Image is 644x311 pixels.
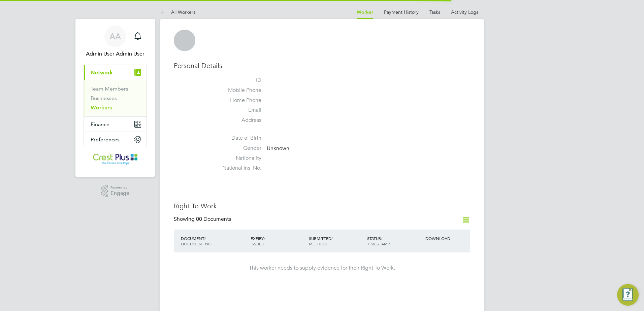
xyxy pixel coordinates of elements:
[84,26,147,58] a: AAAdmin User Admin User
[181,265,463,272] div: This worker needs to supply evidence for their Right To Work.
[214,77,261,84] label: ID
[331,236,333,241] span: /
[214,87,261,94] label: Mobile Phone
[214,165,261,172] label: National Ins. No.
[204,236,206,241] span: /
[174,216,232,223] div: Showing
[91,121,109,128] span: Finance
[307,232,365,250] div: SUBMITTED
[91,104,112,111] a: Workers
[384,9,419,15] a: Payment History
[91,136,120,143] span: Preferences
[93,154,138,165] img: crestplusoperations-logo-retina.png
[91,85,128,92] a: Team Members
[75,19,155,177] nav: Main navigation
[251,241,264,246] span: ISSUED
[110,191,129,196] span: Engage
[365,232,424,250] div: STATUS
[617,284,639,306] button: Engage Resource Center
[91,95,117,101] a: Businesses
[249,232,307,250] div: EXPIRY
[367,241,390,246] span: TIMESTAMP
[196,216,231,222] span: 00 Documents
[429,9,440,15] a: Tasks
[214,97,261,104] label: Home Phone
[84,65,147,80] button: Network
[101,185,130,198] a: Powered byEngage
[381,236,382,241] span: /
[267,135,268,142] span: -
[84,117,147,132] button: Finance
[84,132,147,147] button: Preferences
[264,236,265,241] span: /
[84,154,147,165] a: Go to home page
[267,145,289,152] span: Unknown
[214,135,261,142] label: Date of Birth
[214,117,261,124] label: Address
[179,232,249,250] div: DOCUMENT
[84,80,147,116] div: Network
[160,9,195,15] a: All Workers
[451,9,478,15] a: Activity Logs
[174,202,470,210] h3: Right To Work
[109,32,121,41] span: AA
[174,61,470,70] h3: Personal Details
[214,107,261,114] label: Email
[424,232,470,244] div: DOWNLOAD
[110,185,129,191] span: Powered by
[84,50,147,58] span: Admin User Admin User
[181,241,213,246] span: DOCUMENT NO.
[91,69,113,76] span: Network
[309,241,327,246] span: METHOD
[214,145,261,152] label: Gender
[357,9,373,15] a: Worker
[214,155,261,162] label: Nationality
